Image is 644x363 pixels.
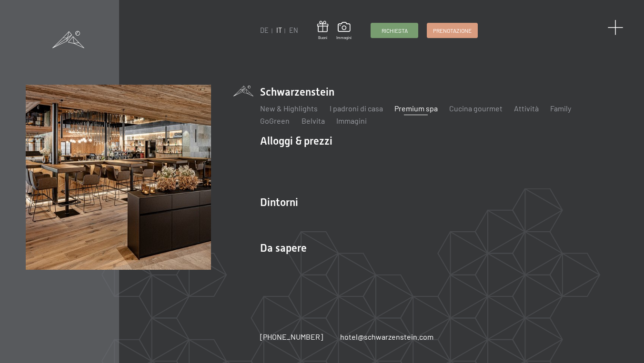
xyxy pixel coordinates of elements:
[336,22,352,40] a: Immagini
[394,104,438,113] a: Premium spa
[261,26,269,34] a: DE
[550,104,571,113] a: Family
[382,27,408,35] span: Richiesta
[449,104,503,113] a: Cucina gourmet
[336,35,352,40] span: Immagini
[427,23,477,38] a: Prenotazione
[261,104,318,113] a: New & Highlights
[261,332,323,342] a: [PHONE_NUMBER]
[340,332,433,342] a: hotel@schwarzenstein.com
[276,26,282,34] a: IT
[514,104,539,113] a: Attività
[317,35,328,40] span: Buoni
[371,23,418,38] a: Richiesta
[330,104,383,113] a: I padroni di casa
[433,27,472,35] span: Prenotazione
[261,332,323,341] span: [PHONE_NUMBER]
[302,116,325,125] a: Belvita
[336,116,367,125] a: Immagini
[261,116,290,125] a: GoGreen
[289,26,298,34] a: EN
[317,21,328,40] a: Buoni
